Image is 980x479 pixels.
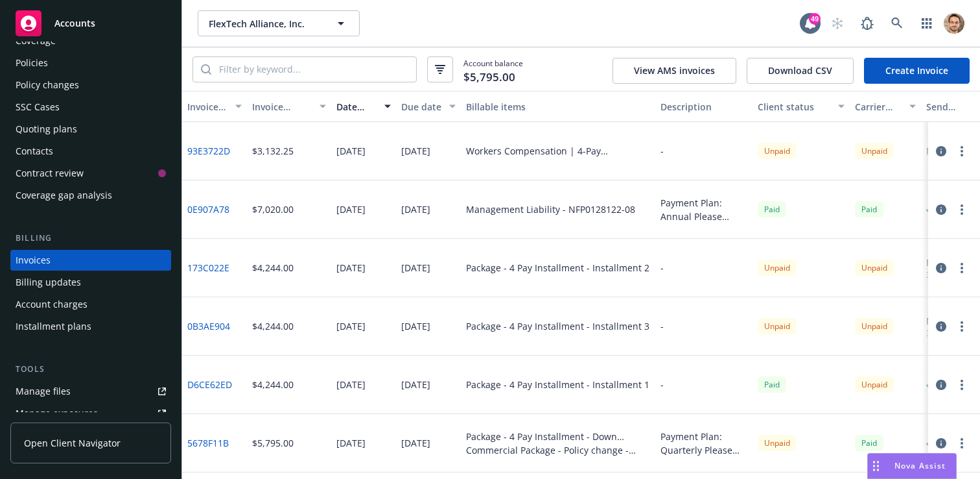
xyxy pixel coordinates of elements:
[10,75,171,95] a: Policy changes
[758,201,786,217] div: Paid
[187,378,232,391] a: D6CE62ED
[466,261,649,275] div: Package - 4 Pay Installment - Installment 2
[336,144,366,158] div: [DATE]
[10,163,171,184] a: Contract review
[54,18,95,29] span: Accounts
[884,10,910,36] a: Search
[855,260,894,276] div: Unpaid
[10,403,171,424] a: Manage exposures
[401,378,430,391] div: [DATE]
[855,100,902,114] div: Carrier status
[461,91,655,122] button: Billable items
[10,185,171,206] a: Coverage gap analysis
[747,58,854,84] button: Download CSV
[10,119,171,140] a: Quoting plans
[16,381,71,402] div: Manage files
[868,454,884,478] div: Drag to move
[463,58,523,80] span: Account balance
[612,58,736,84] button: View AMS invoices
[201,64,211,75] svg: Search
[660,196,747,223] div: Payment Plan: Annual Please remit payment upon receipt. Thank you!
[187,436,229,450] a: 5678F11B
[396,91,461,122] button: Due date
[10,381,171,402] a: Manage files
[824,10,850,36] a: Start snowing
[16,119,77,140] div: Quoting plans
[401,203,430,216] div: [DATE]
[10,97,171,117] a: SSC Cases
[16,163,84,184] div: Contract review
[752,91,850,122] button: Client status
[855,435,883,451] div: Paid
[855,376,894,393] div: Unpaid
[336,378,366,391] div: [DATE]
[252,436,294,450] div: $5,795.00
[16,141,53,162] div: Contacts
[855,318,894,334] div: Unpaid
[16,97,60,117] div: SSC Cases
[16,185,112,206] div: Coverage gap analysis
[336,436,366,450] div: [DATE]
[855,201,883,217] div: Paid
[24,436,121,450] span: Open Client Navigator
[182,91,247,122] button: Invoice ID
[252,378,294,391] div: $4,244.00
[463,69,515,86] span: $5,795.00
[466,203,635,216] div: Management Liability - NFP0128122-08
[252,100,312,114] div: Invoice amount
[16,316,91,337] div: Installment plans
[401,436,430,450] div: [DATE]
[336,261,366,275] div: [DATE]
[10,53,171,73] a: Policies
[894,460,946,471] span: Nova Assist
[16,53,48,73] div: Policies
[855,143,894,159] div: Unpaid
[466,319,649,333] div: Package - 4 Pay Installment - Installment 3
[758,435,797,451] div: Unpaid
[211,57,416,82] input: Filter by keyword...
[10,141,171,162] a: Contacts
[187,203,229,216] a: 0E907A78
[252,261,294,275] div: $4,244.00
[336,319,366,333] div: [DATE]
[850,91,921,122] button: Carrier status
[466,378,649,391] div: Package - 4 Pay Installment - Installment 1
[660,261,664,275] div: -
[252,319,294,333] div: $4,244.00
[10,250,171,271] a: Invoices
[758,376,786,393] div: Paid
[10,5,171,42] a: Accounts
[655,91,752,122] button: Description
[10,363,171,376] div: Tools
[209,17,321,31] span: FlexTech Alliance, Inc.
[10,316,171,337] a: Installment plans
[16,250,51,271] div: Invoices
[187,100,227,114] div: Invoice ID
[864,58,970,84] a: Create Invoice
[809,13,821,25] div: 49
[926,100,973,114] div: Send result
[466,443,650,457] div: Commercial Package - Policy change - 6046318158
[252,203,294,216] div: $7,020.00
[10,272,171,293] a: Billing updates
[758,318,797,334] div: Unpaid
[466,100,650,114] div: Billable items
[758,143,797,159] div: Unpaid
[187,319,230,333] a: 0B3AE904
[336,100,377,114] div: Date issued
[187,261,229,275] a: 173C022E
[252,144,294,158] div: $3,132.25
[16,272,81,293] div: Billing updates
[10,232,171,245] div: Billing
[401,319,430,333] div: [DATE]
[660,378,664,391] div: -
[466,430,650,443] div: Package - 4 Pay Installment - Down payment
[660,144,664,158] div: -
[16,403,98,424] div: Manage exposures
[466,144,650,158] div: Workers Compensation | 4-Pay Installment - Down payment
[401,144,430,158] div: [DATE]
